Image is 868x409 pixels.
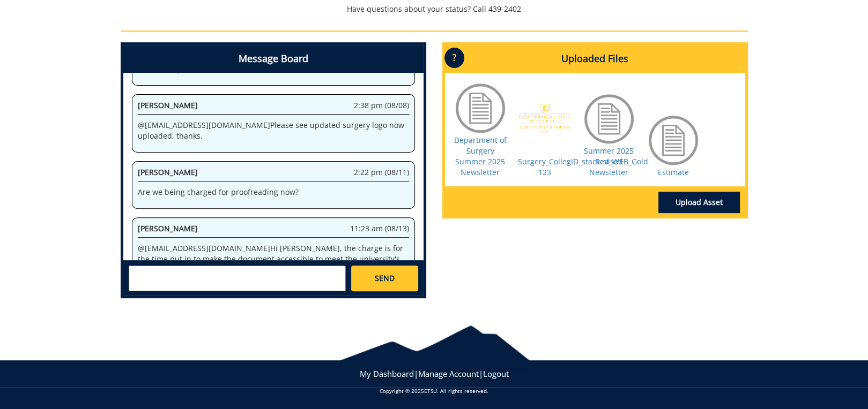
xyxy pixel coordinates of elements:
a: My Dashboard [360,368,414,379]
p: ? [444,48,464,68]
span: SEND [375,273,395,284]
a: Surgery_CollegID_stacked_WEB_Gold 123 [518,156,648,177]
a: Logout [483,368,509,379]
span: 11:23 am (08/13) [350,223,409,234]
span: [PERSON_NAME] [138,100,198,110]
textarea: messageToSend [129,266,346,291]
span: 2:22 pm (08/11) [354,167,409,178]
a: Manage Account [418,368,479,379]
a: Department of Surgery Summer 2025 Newsletter [454,135,507,177]
a: SEND [351,266,418,291]
p: @ [EMAIL_ADDRESS][DOMAIN_NAME] Hi [PERSON_NAME], the charge is for the time put in to make the do... [138,243,409,275]
span: [PERSON_NAME] [138,167,198,177]
a: Summer 2025 Revised Newsletter [584,146,634,177]
span: 2:38 pm (08/08) [354,100,409,111]
a: Estimate [658,167,689,177]
p: Are we being charged for proofreading now? [138,187,409,198]
p: Have questions about your status? Call 439-2402 [121,4,748,14]
h4: Message Board [123,45,424,73]
p: @ [EMAIL_ADDRESS][DOMAIN_NAME] Please see updated surgery logo now uploaded, thanks. [138,120,409,141]
a: Upload Asset [658,192,740,213]
span: [PERSON_NAME] [138,223,198,233]
a: ETSU [424,387,437,395]
h4: Uploaded Files [445,45,745,73]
